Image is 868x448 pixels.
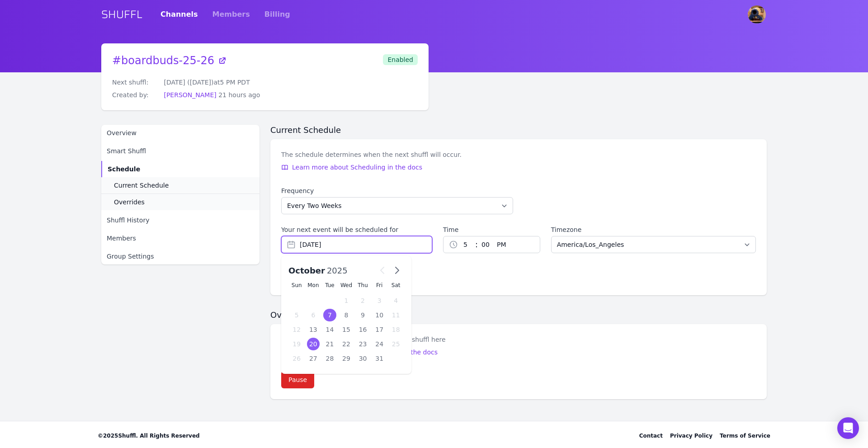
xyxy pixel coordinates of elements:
span: © 2025 Shuffl. All Rights Reserved [98,432,200,439]
span: # boardbuds-25-26 [112,54,214,67]
div: 19 [290,338,303,350]
a: Shuffl History [101,212,259,228]
div: 15 [340,323,353,336]
div: Sun [290,282,303,289]
div: Fri [373,282,386,289]
a: Overrides [101,193,259,210]
dt: Created by: [112,90,156,99]
label: Timezone [551,225,756,234]
div: 9 [356,309,369,321]
div: 8 [340,309,353,321]
div: 4 [389,294,402,307]
span: : [475,238,478,251]
span: 21 hours ago [218,91,260,99]
label: Your next event will be scheduled for [281,225,398,234]
div: 7 [323,309,336,321]
div: 25 [389,338,402,350]
span: [DATE] ([DATE]) at 5 PM PDT [164,79,250,86]
div: 30 [356,352,369,365]
span: Current Schedule [114,181,169,190]
span: Overview [107,128,137,137]
div: 13 [307,323,320,336]
a: Current Schedule [101,177,259,193]
span: Smart Shuffl [107,146,146,156]
button: Pause [281,371,314,388]
a: Schedule [101,161,259,177]
a: Members [101,230,259,246]
a: Group Settings [101,248,259,264]
div: 22 [340,338,353,350]
a: Overview [101,125,259,141]
div: Pause [288,375,307,384]
a: [PERSON_NAME] [164,91,216,99]
div: Contact [639,432,663,439]
nav: Sidebar [101,125,259,264]
div: 17 [373,323,386,336]
div: Wed [340,282,353,289]
div: Tue [323,282,336,289]
div: Sat [389,282,402,289]
a: Channels [160,2,198,27]
div: 27 [307,352,320,365]
div: 10 [373,309,386,321]
div: You can manually pause and resume the shuffl here [281,335,446,344]
button: User menu [747,5,767,24]
span: 2025 [327,266,348,275]
div: 18 [389,323,402,336]
span: Group Settings [107,252,154,261]
a: Smart Shuffl [101,143,259,159]
a: Members [212,2,250,27]
a: Learn more about Scheduling in the docs [281,163,462,172]
div: 29 [340,352,353,365]
span: Learn more about Scheduling in the docs [292,163,422,172]
div: 2 [356,294,369,307]
a: Terms of Service [720,432,770,439]
span: Overrides [114,198,145,207]
span: Members [107,234,136,243]
dt: Next shuffl: [112,78,156,87]
div: 23 [356,338,369,350]
div: 1 [340,294,353,307]
div: 11 [389,309,402,321]
div: 21 [323,338,336,350]
div: 6 [307,309,320,321]
span: October [288,266,325,275]
div: 20 [307,338,320,350]
h2: Current Schedule [270,125,767,136]
div: 16 [356,323,369,336]
span: Shuffl History [107,216,149,225]
div: Thu [356,282,369,289]
div: Mon [307,282,320,289]
a: SHUFFL [101,7,142,22]
img: Irene Joo [748,5,766,24]
span: Schedule [108,165,140,174]
div: Open Intercom Messenger [837,417,859,439]
a: Billing [264,2,290,27]
div: 28 [323,352,336,365]
label: Frequency [281,186,513,195]
h2: Overrides [270,310,767,321]
span: Enabled [383,54,418,65]
label: Time [443,225,540,234]
div: 24 [373,338,386,350]
div: The schedule determines when the next shuffl will occur. [281,150,462,159]
div: 26 [290,352,303,365]
div: 3 [373,294,386,307]
div: 31 [373,352,386,365]
div: 12 [290,323,303,336]
a: #boardbuds-25-26 [112,54,227,67]
div: 14 [323,323,336,336]
a: Privacy Policy [670,432,712,439]
div: 5 [290,309,303,321]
